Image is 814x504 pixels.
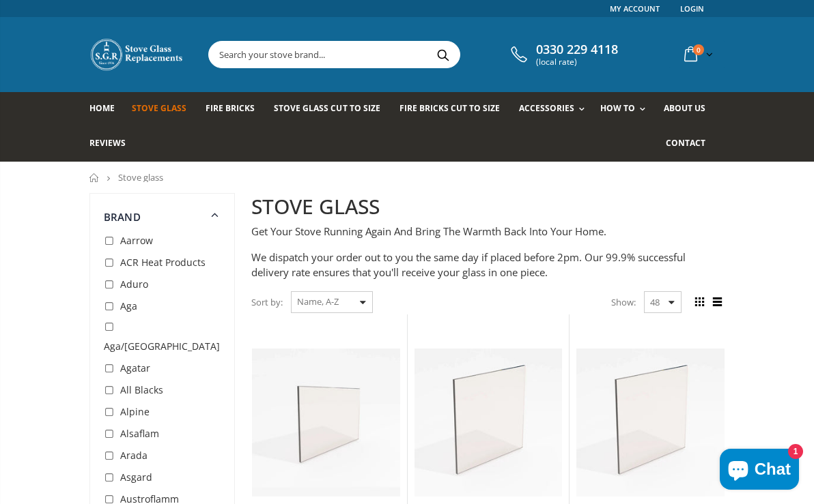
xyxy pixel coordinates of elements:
span: Aga [120,299,137,312]
span: Stove glass [118,171,163,183]
span: Fire Bricks [206,102,255,114]
img: Aarrow Acorn 4 New Model Stove Glass [576,349,725,496]
span: Accessories [519,102,574,114]
a: Fire Bricks [206,92,265,127]
a: Stove Glass Cut To Size [274,92,390,127]
input: Search your stove brand... [209,42,585,68]
span: ACR Heat Products [120,256,206,269]
span: Show: [611,291,636,313]
h2: STOVE GLASS [251,193,725,221]
p: We dispatch your order out to you the same day if placed before 2pm. Our 99.9% successful deliver... [251,250,725,280]
span: Alsaflam [120,427,159,440]
span: All Blacks [120,383,163,396]
a: 0 [679,41,716,68]
span: Stove Glass Cut To Size [274,102,380,114]
span: 0 [693,44,704,55]
a: Home [89,173,100,182]
span: Grid view [692,295,707,310]
span: Aga/[GEOGRAPHIC_DATA] [104,340,220,353]
a: Reviews [89,127,136,162]
span: Agatar [120,361,150,374]
span: Aarrow [120,234,153,247]
button: Search [427,42,458,68]
span: Fire Bricks Cut To Size [399,102,500,114]
span: Contact [666,137,705,149]
a: Accessories [519,92,591,127]
img: Stove Glass Replacement [89,38,185,72]
a: Contact [666,127,716,162]
a: About us [664,92,716,127]
a: Stove Glass [132,92,197,127]
span: Brand [104,210,141,224]
p: Get Your Stove Running Again And Bring The Warmth Back Into Your Home. [251,224,725,239]
span: Stove Glass [132,102,186,114]
span: Arada [120,449,148,462]
span: Asgard [120,471,152,484]
a: Fire Bricks Cut To Size [399,92,510,127]
span: About us [664,102,705,114]
a: How To [600,92,652,127]
span: Alpine [120,405,150,418]
img: Aarrow 18 Stove Glass [252,349,400,496]
inbox-online-store-chat: Shopify online store chat [716,449,803,493]
span: Aduro [120,278,148,291]
span: Sort by: [251,291,283,314]
span: Home [89,102,115,114]
span: How To [600,102,635,114]
img: Aarrow 7 Stove Glass [415,349,563,496]
span: Reviews [89,137,126,149]
a: Home [89,92,125,127]
span: List view [710,295,725,310]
